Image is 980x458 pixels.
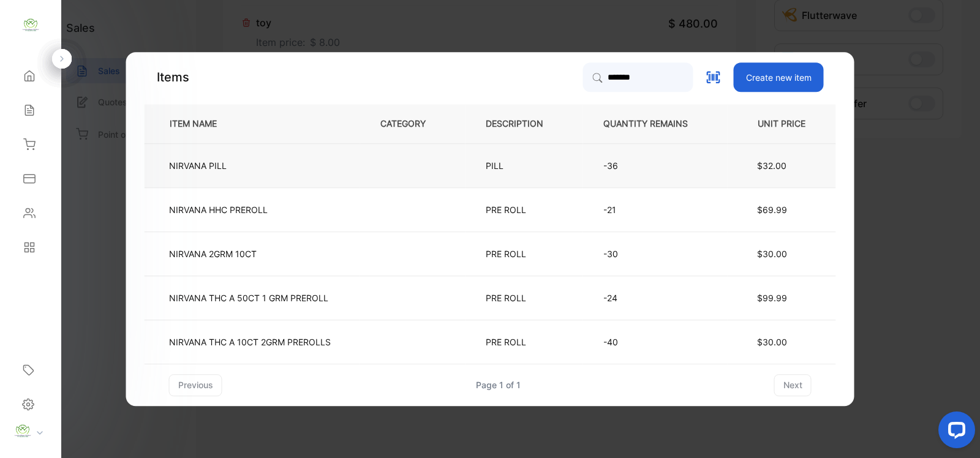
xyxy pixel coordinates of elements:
p: PRE ROLL [486,336,526,348]
p: DESCRIPTION [486,118,563,130]
span: $32.00 [757,160,786,171]
span: $99.99 [757,293,787,303]
p: NIRVANA 2GRM 10CT [169,247,257,260]
p: ITEM NAME [165,118,236,130]
p: PILL [486,159,518,172]
p: NIRVANA HHC PREROLL [169,203,268,216]
p: NIRVANA PILL [169,159,236,172]
div: Page 1 of 1 [476,378,521,391]
button: Create new item [734,62,824,92]
img: profile [13,422,32,440]
p: UNIT PRICE [748,118,816,130]
span: $69.99 [757,205,787,215]
p: -24 [603,291,707,304]
button: previous [169,374,222,396]
span: $30.00 [757,337,787,347]
p: -36 [603,159,707,172]
p: CATEGORY [380,118,445,130]
p: -30 [603,247,707,260]
img: logo [21,16,40,34]
p: PRE ROLL [486,291,526,304]
p: PRE ROLL [486,247,526,260]
p: -40 [603,336,707,348]
iframe: LiveChat chat widget [929,407,980,458]
p: NIRVANA THC A 10CT 2GRM PREROLLS [169,336,331,348]
p: QUANTITY REMAINS [603,118,707,130]
button: next [774,374,812,396]
p: PRE ROLL [486,203,526,216]
p: -21 [603,203,707,216]
p: Items [157,68,189,86]
p: NIRVANA THC A 50CT 1 GRM PREROLL [169,291,328,304]
span: $30.00 [757,249,787,259]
